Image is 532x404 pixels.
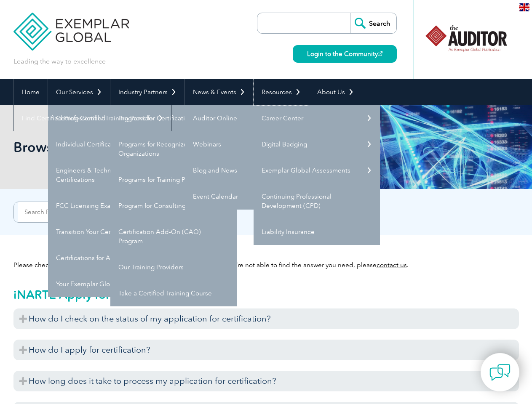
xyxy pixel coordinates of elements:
[110,254,237,280] a: Our Training Providers
[254,131,380,157] a: Digital Badging
[489,362,511,383] img: contact-chat.png
[254,105,380,131] a: Career Center
[14,105,171,131] a: Find Certified Professional / Training Provider
[110,105,237,131] a: Programs for Certification Bodies
[254,183,380,219] a: Continuing Professional Development (CPD)
[18,202,102,222] input: Search FAQ
[377,261,407,269] a: contact us
[350,13,396,33] input: Search
[185,131,311,157] a: Webinars
[13,260,519,270] p: Please check the list below for answers to frequently asked questions. If you’re not able to find...
[293,45,397,63] a: Login to the Community
[13,340,519,360] h3: How do I apply for certification?
[185,79,253,105] a: News & Events
[48,131,174,157] a: Individual Certifications
[110,167,237,193] a: Programs for Training Providers
[254,219,380,245] a: Liability Insurance
[110,280,237,306] a: Take a Certified Training Course
[254,79,309,105] a: Resources
[48,157,174,193] a: Engineers & Technicians Certifications
[519,3,529,11] img: en
[48,271,174,297] a: Your Exemplar Global ROI
[110,193,237,219] a: Program for Consulting Group
[48,219,174,245] a: Transition Your Certification
[110,79,184,105] a: Industry Partners
[13,139,337,155] h1: Browse All FAQs by Category
[48,245,174,271] a: Certifications for ASQ CQAs
[185,157,311,183] a: Blog and News
[48,79,110,105] a: Our Services
[110,219,237,254] a: Certification Add-On (CAO) Program
[110,131,237,167] a: Programs for Recognized Organizations
[13,308,519,329] h3: How do I check on the status of my application for certification?
[309,79,362,105] a: About Us
[14,79,48,105] a: Home
[48,193,174,219] a: FCC Licensing Exams
[254,157,380,183] a: Exemplar Global Assessments
[13,371,519,391] h3: How long does it take to process my application for certification?
[13,57,106,66] p: Leading the way to excellence
[13,288,519,301] h2: iNARTE Apply for Certification
[378,51,382,56] img: open_square.png
[185,183,311,210] a: Event Calendar
[185,105,311,131] a: Auditor Online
